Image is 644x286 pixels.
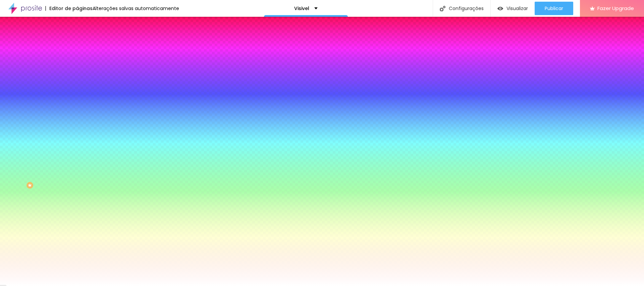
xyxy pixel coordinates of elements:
[535,2,573,15] button: Publicar
[440,6,445,11] img: Icone
[506,6,528,11] span: Visualizar
[491,2,535,15] button: Visualizar
[294,6,309,11] p: Visivel
[93,6,179,11] div: Alterações salvas automaticamente
[497,6,503,11] img: view-1.svg
[545,6,563,11] span: Publicar
[45,6,93,11] div: Editor de páginas
[597,5,634,11] span: Fazer Upgrade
